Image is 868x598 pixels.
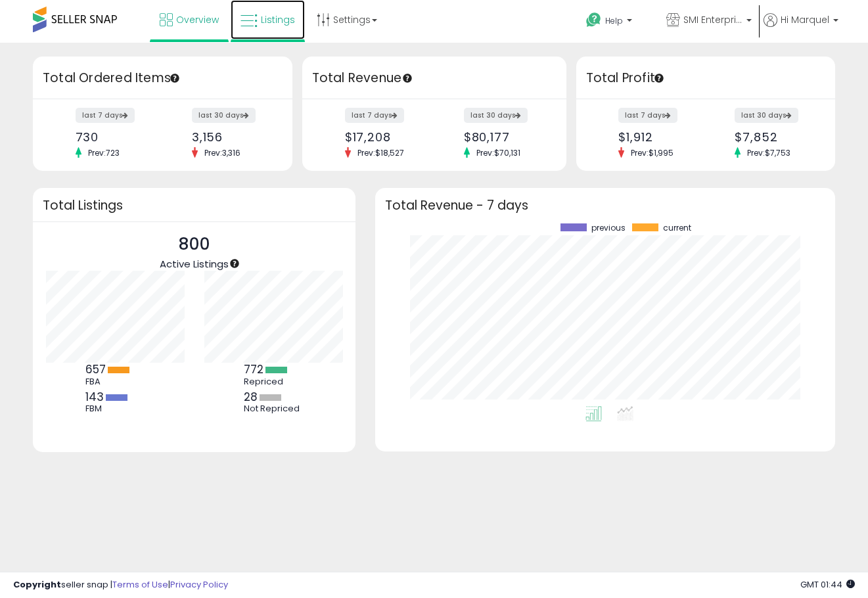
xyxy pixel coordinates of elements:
[653,72,665,84] div: Tooltip anchor
[470,147,527,158] span: Prev: $70,131
[741,147,797,158] span: Prev: $7,753
[618,130,696,144] div: $1,912
[312,69,557,87] h3: Total Revenue
[351,147,411,158] span: Prev: $18,527
[13,578,61,591] strong: Copyright
[345,108,404,123] label: last 7 days
[800,578,855,591] span: 2025-08-11 01:44 GMT
[663,223,691,233] span: current
[735,130,812,144] div: $7,852
[176,13,219,26] span: Overview
[244,361,263,377] b: 772
[585,12,602,28] i: Get Help
[261,13,295,26] span: Listings
[618,108,677,123] label: last 7 days
[464,108,528,123] label: last 30 days
[464,130,543,144] div: $80,177
[160,232,229,257] p: 800
[198,147,247,158] span: Prev: 3,316
[683,13,742,26] span: SMI Enterprise
[591,223,626,233] span: previous
[576,2,654,43] a: Help
[43,200,346,210] h3: Total Listings
[170,578,228,591] a: Privacy Policy
[85,361,106,377] b: 657
[764,13,838,43] a: Hi Marquel
[586,69,826,87] h3: Total Profit
[169,72,181,84] div: Tooltip anchor
[81,147,126,158] span: Prev: 723
[43,69,283,87] h3: Total Ordered Items
[244,377,303,387] div: Repriced
[605,15,623,26] span: Help
[192,108,256,123] label: last 30 days
[76,130,153,144] div: 730
[244,403,303,414] div: Not Repriced
[76,108,135,123] label: last 7 days
[385,200,825,210] h3: Total Revenue - 7 days
[85,403,145,414] div: FBM
[85,389,104,405] b: 143
[85,377,145,387] div: FBA
[345,130,424,144] div: $17,208
[781,13,829,26] span: Hi Marquel
[401,72,413,84] div: Tooltip anchor
[735,108,798,123] label: last 30 days
[244,389,258,405] b: 28
[192,130,269,144] div: 3,156
[229,258,240,269] div: Tooltip anchor
[624,147,680,158] span: Prev: $1,995
[112,578,168,591] a: Terms of Use
[13,579,228,591] div: seller snap | |
[160,257,229,271] span: Active Listings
